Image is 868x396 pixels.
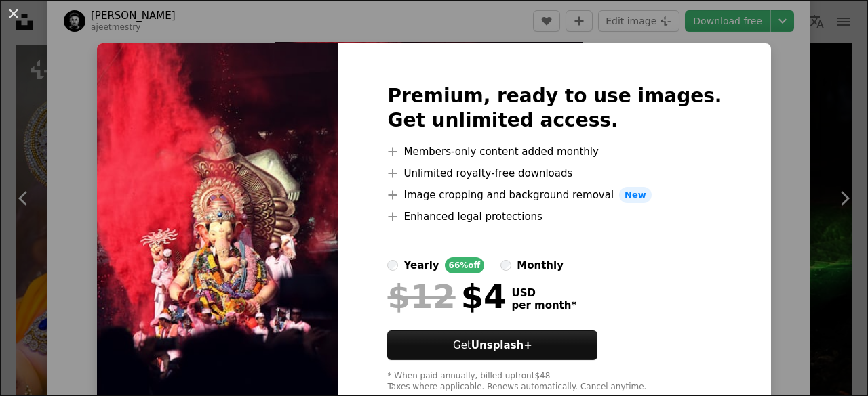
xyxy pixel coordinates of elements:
div: $4 [387,279,506,314]
div: * When paid annually, billed upfront $48 Taxes where applicable. Renews automatically. Cancel any... [387,371,722,393]
li: Members-only content added monthly [387,144,722,160]
div: yearly [403,257,439,273]
strong: Unsplash+ [471,339,532,351]
button: GetUnsplash+ [387,330,597,360]
div: monthly [517,257,564,273]
li: Image cropping and background removal [387,187,722,203]
input: yearly66%off [387,260,398,271]
input: monthly [500,260,511,271]
li: Unlimited royalty-free downloads [387,165,722,181]
span: $12 [387,279,455,314]
span: per month * [511,299,576,311]
h2: Premium, ready to use images. Get unlimited access. [387,84,722,133]
span: New [619,187,652,203]
li: Enhanced legal protections [387,208,722,225]
div: 66% off [445,257,485,273]
span: USD [511,287,576,299]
